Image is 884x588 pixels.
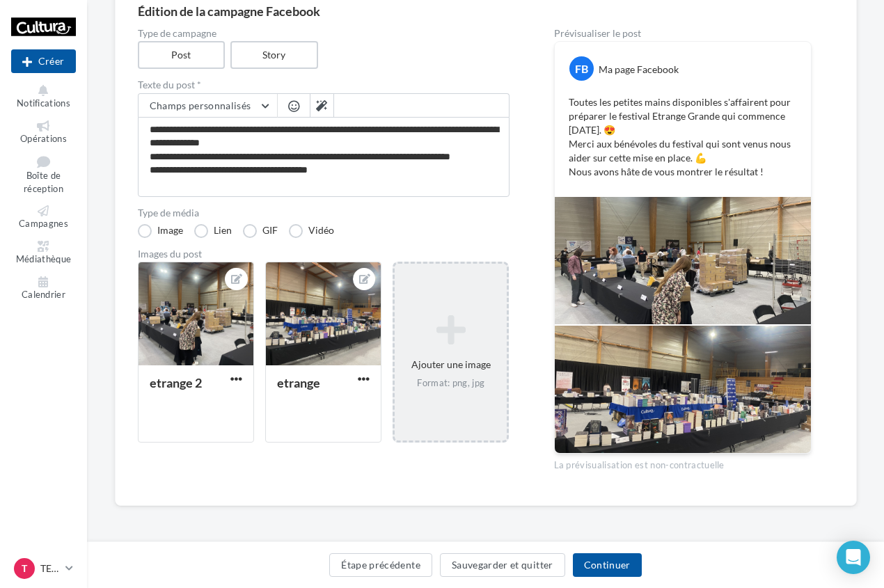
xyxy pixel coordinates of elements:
div: Open Intercom Messenger [837,541,870,574]
a: Boîte de réception [11,152,76,197]
button: Champs personnalisés [139,94,277,118]
label: Type de média [138,208,510,218]
span: Boîte de réception [24,170,63,195]
div: etrange 2 [150,375,202,390]
button: Étape précédente [329,553,432,577]
span: Champs personnalisés [150,100,251,111]
div: La prévisualisation est non-contractuelle [554,454,812,472]
div: etrange [277,375,320,390]
label: Lien [194,224,232,238]
div: FB [569,56,594,81]
span: Notifications [17,97,70,109]
a: Calendrier [11,273,76,303]
p: Toutes les petites mains disponibles s'affairent pour préparer le festival Etrange Grande qui com... [569,95,797,179]
label: Image [138,224,183,238]
label: GIF [243,224,278,238]
label: Post [138,41,226,69]
div: Prévisualiser le post [554,29,812,38]
button: Sauvegarder et quitter [440,553,565,577]
a: Campagnes [11,202,76,232]
label: Texte du post * [138,80,510,90]
span: Opérations [20,133,67,144]
button: Créer [11,49,76,73]
a: T TERVILLE [11,555,76,582]
a: Médiathèque [11,238,76,268]
button: Notifications [11,82,76,112]
span: Calendrier [22,289,65,300]
div: Édition de la campagne Facebook [138,5,834,17]
span: T [22,562,27,575]
div: Ma page Facebook [599,63,679,77]
span: Médiathèque [16,253,72,264]
p: TERVILLE [40,562,60,575]
div: Images du post [138,249,510,259]
label: Story [230,41,318,69]
label: Type de campagne [138,29,510,38]
div: Nouvelle campagne [11,49,76,73]
span: Campagnes [19,218,68,230]
button: Continuer [573,553,642,577]
label: Vidéo [289,224,334,238]
a: Opérations [11,118,76,148]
